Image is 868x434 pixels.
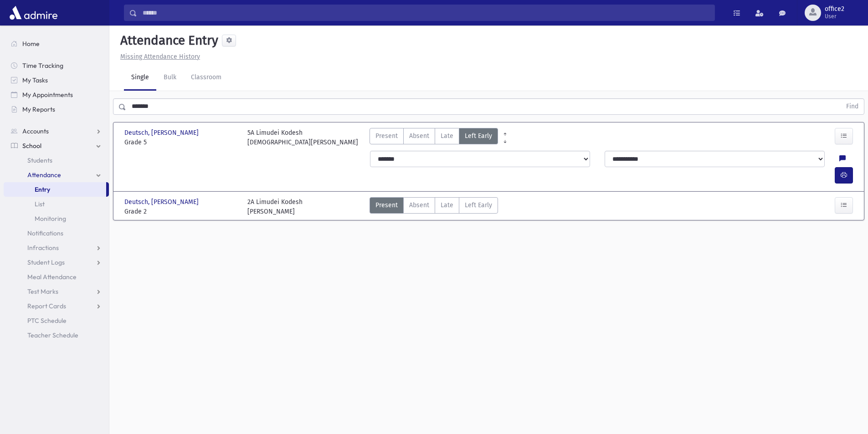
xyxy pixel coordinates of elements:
a: Student Logs [4,255,109,270]
a: Single [124,65,156,91]
a: Infractions [4,240,109,255]
a: List [4,197,109,211]
span: Home [22,40,40,48]
span: Notifications [27,229,63,237]
span: Students [27,156,52,164]
span: PTC Schedule [27,317,67,325]
a: Test Marks [4,284,109,299]
span: Attendance [27,171,61,179]
a: School [4,138,109,153]
a: My Tasks [4,73,109,87]
span: Meal Attendance [27,273,77,281]
span: User [825,13,844,20]
a: Accounts [4,124,109,138]
span: Absent [409,131,429,141]
span: Absent [409,200,429,210]
span: office2 [825,5,844,13]
a: Classroom [184,65,229,91]
span: Monitoring [35,214,66,223]
span: List [35,200,45,208]
div: AttTypes [370,128,498,147]
span: Entry [35,185,50,194]
a: My Reports [4,102,109,117]
a: Missing Attendance History [117,53,200,61]
a: Home [4,36,109,51]
a: Entry [4,182,106,197]
span: Test Marks [27,287,58,296]
span: My Tasks [22,76,48,84]
a: My Appointments [4,87,109,102]
a: Time Tracking [4,58,109,73]
button: Find [841,99,864,114]
span: School [22,142,41,150]
a: Report Cards [4,299,109,313]
a: Meal Attendance [4,270,109,284]
span: Grade 5 [124,138,238,147]
a: Teacher Schedule [4,328,109,342]
a: Students [4,153,109,168]
a: Attendance [4,168,109,182]
span: Present [375,131,398,141]
input: Search [137,5,714,21]
a: Bulk [156,65,184,91]
span: Deutsch, [PERSON_NAME] [124,128,200,138]
span: Late [441,200,453,210]
span: Student Logs [27,258,65,266]
span: Infractions [27,244,59,252]
div: AttTypes [370,197,498,216]
span: Report Cards [27,302,66,310]
h5: Attendance Entry [117,33,218,48]
span: Late [441,131,453,141]
span: My Appointments [22,91,73,99]
a: PTC Schedule [4,313,109,328]
span: My Reports [22,105,55,113]
img: AdmirePro [7,4,60,22]
span: Present [375,200,398,210]
span: Accounts [22,127,49,135]
span: Deutsch, [PERSON_NAME] [124,197,200,207]
div: 5A Limudei Kodesh [DEMOGRAPHIC_DATA][PERSON_NAME] [247,128,358,147]
a: Notifications [4,226,109,240]
span: Teacher Schedule [27,331,78,339]
u: Missing Attendance History [120,53,200,61]
span: Grade 2 [124,207,238,216]
span: Left Early [465,200,492,210]
span: Time Tracking [22,61,63,70]
div: 2A Limudei Kodesh [PERSON_NAME] [247,197,303,216]
span: Left Early [465,131,492,141]
a: Monitoring [4,211,109,226]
